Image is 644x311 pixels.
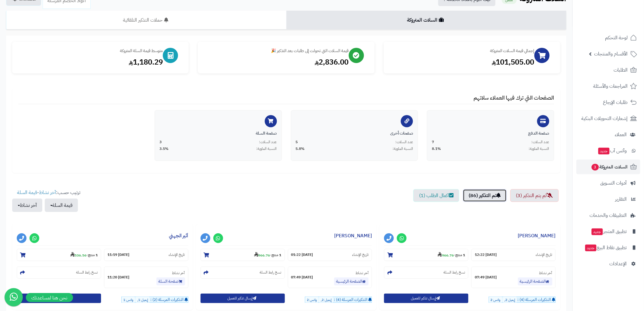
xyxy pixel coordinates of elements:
small: تاريخ الإنشاء [169,252,185,257]
span: جديد [598,148,610,154]
button: آخر نشاط [12,199,42,212]
span: 8.1% [432,146,441,151]
small: آخر نشاط [172,270,185,276]
a: تطبيق نقاط البيعجديد [576,240,640,255]
a: الصفحة الرئيسية [334,277,369,285]
span: طلبات الإرجاع [603,98,628,107]
span: إيميل:2, [503,297,517,303]
a: أثير الجهني [169,232,188,239]
span: عدد السلات: [395,140,413,145]
span: التقارير [615,195,627,203]
span: النسبة المئوية: [257,146,277,151]
span: النسبة المئوية: [529,146,549,151]
span: الطلبات [614,66,628,74]
span: واتس:1 [122,297,135,303]
section: 1 منتج-966.76 [201,249,285,261]
small: - [438,252,465,258]
div: صفحة السلة [159,130,277,136]
div: 1,180.29 [18,57,163,67]
a: [PERSON_NAME] [334,232,372,239]
section: 1 منتج-536.56 [17,249,101,261]
small: تاريخ الإنشاء [536,252,552,257]
span: وآتس آب [598,147,627,155]
span: عدد السلات: [532,140,549,145]
strong: 966.76 [438,253,454,258]
section: نسخ رابط السلة [384,267,468,279]
a: الطلبات [576,63,640,77]
small: نسخ رابط السلة [260,270,282,275]
a: طلبات الإرجاع [576,95,640,110]
strong: [DATE] 01:22 [291,252,313,257]
a: لم يتم التذكير (3) [510,189,559,202]
div: 101,505.00 [390,57,534,67]
span: إيميل:1, [136,297,149,303]
span: 5.8% [296,146,305,151]
strong: 1 منتج [272,253,282,258]
a: المراجعات والأسئلة [576,79,640,94]
strong: 1 منتج [455,253,465,258]
span: تطبيق نقاط البيع [585,243,627,252]
strong: 536.56 [70,253,86,258]
strong: 1 منتج [88,253,98,258]
span: الأقسام والمنتجات [594,50,628,58]
button: قيمة السلة [45,199,78,212]
small: آخر نشاط [355,270,369,276]
h4: الصفحات التي ترك فيها العملاء سلاتهم [18,95,554,104]
span: الإعدادات [610,260,627,268]
small: - [70,252,98,258]
span: جديد [592,228,603,235]
span: 3.5% [159,146,169,151]
span: 3 [159,140,162,145]
span: أدوات التسويق [600,179,627,187]
div: 2,836.00 [204,57,348,67]
a: تم التذكير (86) [463,189,507,202]
small: نسخ رابط السلة [76,270,98,275]
strong: 966.76 [254,253,270,258]
span: 5 [296,140,298,145]
span: جديد [585,245,597,251]
a: الإعدادات [576,256,640,271]
small: تاريخ الإنشاء [352,252,369,257]
a: اكمال الطلب (1) [413,189,459,202]
span: التطبيقات والخدمات [590,211,627,220]
ul: ترتيب حسب: - [12,189,80,212]
a: [PERSON_NAME] [518,232,556,239]
span: التذكيرات المرسلة (4) : [518,297,551,302]
section: 1 منتج-966.76 [384,249,468,261]
section: نسخ رابط السلة [201,267,285,279]
small: نسخ رابط السلة [443,270,465,275]
a: إشعارات التحويلات البنكية [576,111,640,126]
small: آخر نشاط [539,270,552,276]
span: إيميل:2, [319,297,333,303]
span: العملاء [615,130,627,139]
button: إرسال تذكير للعميل [384,294,468,303]
div: إجمالي قيمة السلات المتروكة [390,48,534,54]
a: العملاء [576,127,640,142]
small: - [254,252,282,258]
strong: [DATE] 07:49 [291,275,313,280]
div: قيمة السلات التي تحولت إلى طلبات بعد التذكير 🎉 [204,48,348,54]
a: حملات التذكير التلقائية [6,11,286,30]
div: متوسط قيمة السلة المتروكة [18,48,163,54]
strong: [DATE] 11:19 [107,252,129,257]
a: السلات المتروكة3 [576,160,640,174]
span: التذكيرات المرسلة (4) : [334,297,367,302]
span: 7 [432,140,434,145]
span: النسبة المئوية: [393,146,413,151]
a: وآتس آبجديد [576,143,640,158]
a: آخر نشاط [39,189,56,196]
a: لوحة التحكم [576,30,640,45]
span: السلات المتروكة [591,163,628,171]
div: صفحات أخرى [296,130,413,136]
span: المراجعات والأسئلة [593,82,628,90]
a: أدوات التسويق [576,176,640,190]
span: عدد السلات: [259,140,277,145]
strong: [DATE] 07:49 [475,275,497,280]
span: إشعارات التحويلات البنكية [582,114,628,123]
span: 3 [592,164,599,171]
a: التطبيقات والخدمات [576,208,640,223]
span: التذكيرات المرسلة (2) : [150,297,184,302]
strong: [DATE] 12:22 [475,252,497,257]
span: تطبيق المتجر [591,227,627,236]
a: السلات المتروكة [286,11,567,30]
